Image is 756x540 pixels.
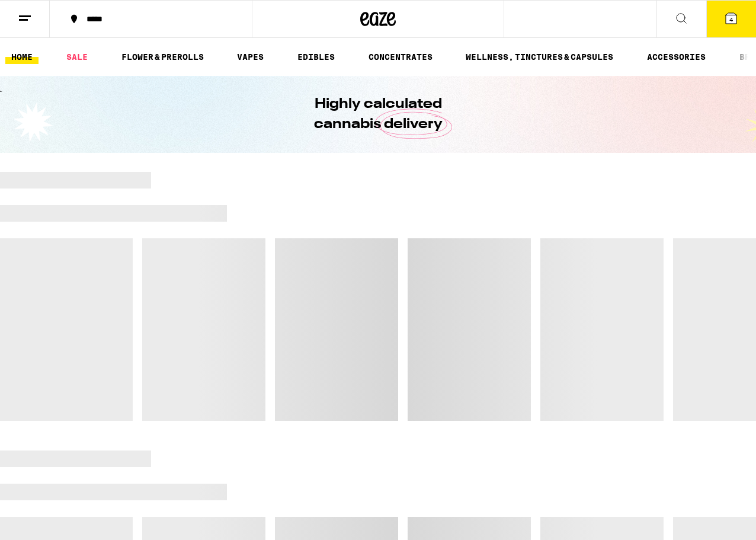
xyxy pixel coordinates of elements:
a: HOME [5,50,39,64]
h1: Highly calculated cannabis delivery [280,94,476,135]
a: WELLNESS, TINCTURES & CAPSULES [460,50,619,64]
a: SALE [60,50,94,64]
a: CONCENTRATES [363,50,438,64]
a: EDIBLES [291,50,341,64]
a: FLOWER & PREROLLS [116,50,210,64]
a: VAPES [231,50,270,64]
a: ACCESSORIES [641,50,712,64]
span: 4 [729,16,733,23]
button: 4 [706,1,756,37]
